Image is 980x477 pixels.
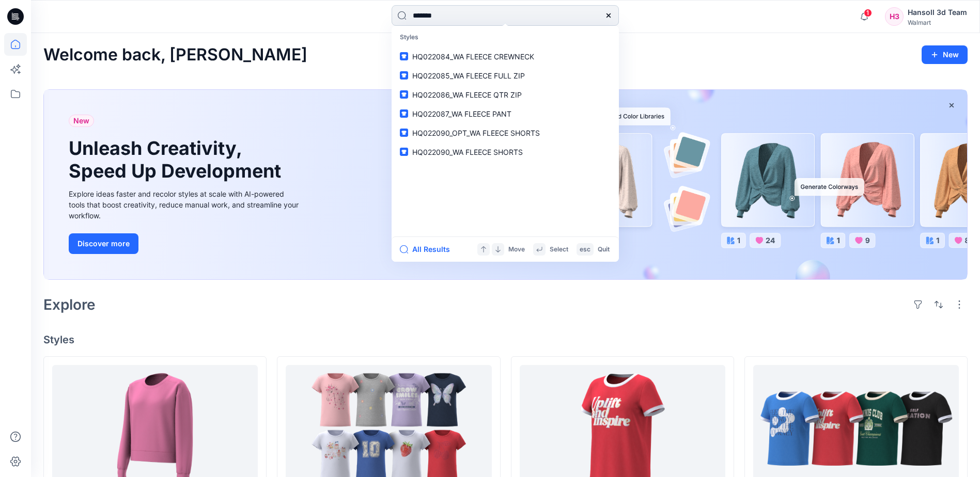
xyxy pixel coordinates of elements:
p: esc [580,244,590,255]
div: H3 [885,7,904,26]
span: HQ022085_WA FLEECE FULL ZIP [412,71,525,80]
a: HQ022090_OPT_WA FLEECE SHORTS [394,123,617,142]
p: Styles [394,28,617,47]
span: HQ022090_WA FLEECE SHORTS [412,148,523,156]
span: HQ022084_WA FLEECE CREWNECK [412,52,534,61]
span: 1 [864,9,872,17]
div: Hansoll 3d Team [908,6,967,19]
div: Walmart [908,19,967,26]
span: HQ022090_OPT_WA FLEECE SHORTS [412,129,540,137]
h4: Styles [43,333,968,346]
span: HQ022087_WA FLEECE PANT [412,109,511,118]
span: HQ022086_WA FLEECE QTR ZIP [412,90,522,99]
div: Explore ideas faster and recolor styles at scale with AI-powered tools that boost creativity, red... [69,188,301,221]
p: Move [508,244,525,255]
button: Discover more [69,233,138,254]
h1: Unleash Creativity, Speed Up Development [69,137,286,182]
p: Quit [598,244,610,255]
a: HQ022087_WA FLEECE PANT [394,104,617,123]
a: Discover more [69,233,301,254]
h2: Explore [43,296,96,313]
button: All Results [400,243,457,256]
a: HQ022090_WA FLEECE SHORTS [394,142,617,162]
p: Select [550,244,568,255]
h2: Welcome back, [PERSON_NAME] [43,45,307,65]
a: HQ022086_WA FLEECE QTR ZIP [394,85,617,104]
button: New [922,45,968,64]
a: HQ022085_WA FLEECE FULL ZIP [394,66,617,85]
a: HQ022084_WA FLEECE CREWNECK [394,47,617,66]
span: New [73,115,89,127]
